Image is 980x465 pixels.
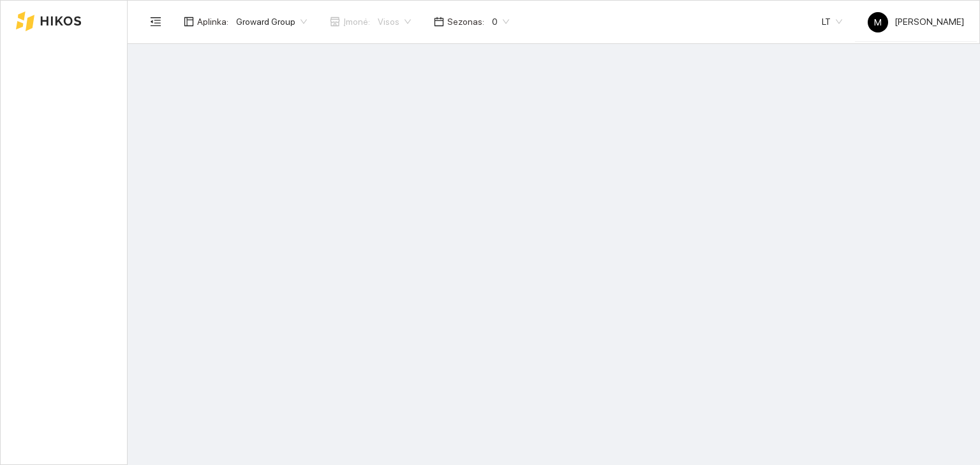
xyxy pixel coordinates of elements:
[378,12,411,31] span: Visos
[236,12,307,31] span: Groward Group
[150,16,161,27] span: menu-fold
[143,9,168,34] button: menu-fold
[868,17,964,27] span: [PERSON_NAME]
[330,17,340,27] span: shop
[197,15,228,29] span: Aplinka :
[184,17,194,27] span: layout
[343,15,370,29] span: Įmonė :
[434,17,444,27] span: calendar
[822,12,842,31] span: LT
[447,15,484,29] span: Sezonas :
[874,12,882,32] span: M
[492,12,509,31] span: 0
